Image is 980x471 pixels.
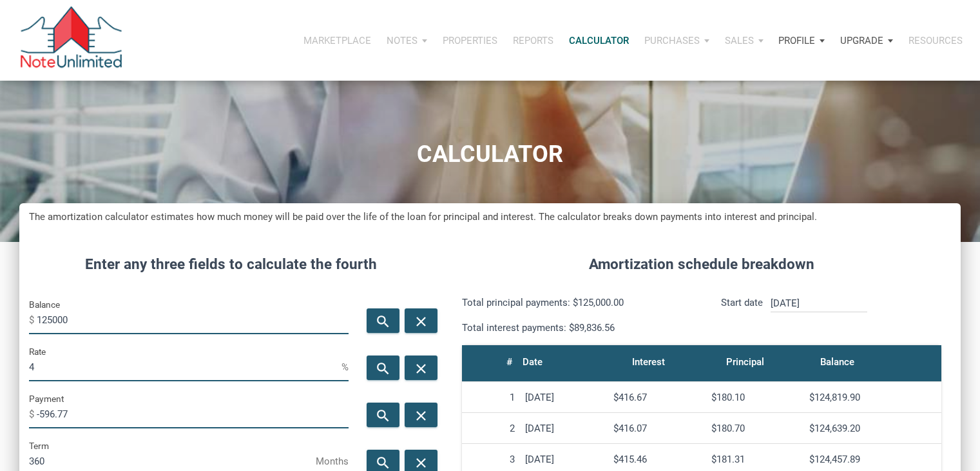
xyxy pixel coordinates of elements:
button: Reports [505,21,561,60]
div: Balance [820,353,854,371]
p: Calculator [569,35,629,46]
div: 2 [467,423,515,434]
label: Rate [29,344,46,359]
button: Upgrade [832,21,901,60]
div: $415.46 [613,454,701,465]
div: $180.70 [711,423,799,434]
div: Interest [632,353,665,371]
div: [DATE] [525,392,603,403]
p: Total principal payments: $125,000.00 [462,295,692,310]
div: $181.31 [711,454,799,465]
div: [DATE] [525,423,603,434]
span: $ [29,404,37,425]
label: Payment [29,391,64,406]
i: search [376,455,391,471]
i: close [414,314,429,330]
div: $416.07 [613,423,701,434]
button: close [405,403,437,427]
a: Calculator [561,21,637,60]
input: Rate [29,352,341,381]
h5: The amortization calculator estimates how much money will be paid over the life of the loan for p... [29,210,951,225]
p: Total interest payments: $89,836.56 [462,320,692,336]
label: Term [29,438,49,454]
div: # [506,353,512,371]
div: $124,819.90 [809,392,936,403]
button: Resources [901,21,970,60]
button: Properties [435,21,505,60]
p: Profile [778,35,815,46]
button: search [367,356,399,380]
img: NoteUnlimited [19,6,123,74]
i: close [414,361,429,377]
i: search [376,361,391,377]
button: search [367,308,399,333]
div: $124,639.20 [809,423,936,434]
i: close [414,408,429,424]
p: Upgrade [840,35,883,46]
p: Resources [908,35,963,46]
p: Properties [443,35,497,46]
button: Profile [771,21,832,60]
p: Reports [513,35,553,46]
span: $ [29,310,37,330]
input: Payment [37,399,349,428]
div: $180.10 [711,392,799,403]
i: close [414,455,429,471]
i: search [376,408,391,424]
div: [DATE] [525,454,603,465]
button: close [405,356,437,380]
label: Balance [29,297,60,312]
div: 1 [467,392,515,403]
button: close [405,308,437,333]
div: $416.67 [613,392,701,403]
i: search [376,314,391,330]
button: Marketplace [296,21,379,60]
h4: Enter any three fields to calculate the fourth [29,254,433,276]
span: % [341,357,349,377]
p: Start date [721,295,763,336]
div: Date [523,353,543,371]
button: search [367,403,399,427]
h1: CALCULATOR [10,141,970,168]
p: Marketplace [303,35,371,46]
div: $124,457.89 [809,454,936,465]
h4: Amortization schedule breakdown [452,254,951,276]
div: Principal [726,353,764,371]
div: 3 [467,454,515,465]
input: Balance [37,305,349,334]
